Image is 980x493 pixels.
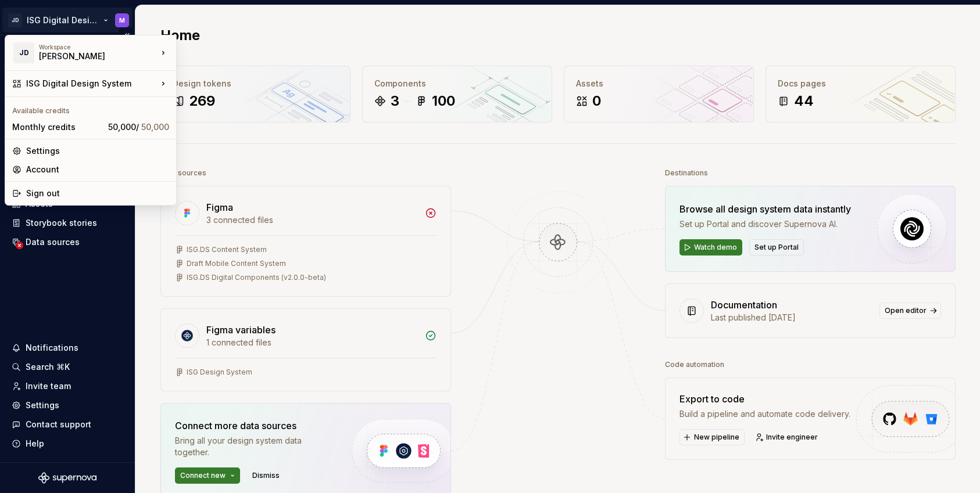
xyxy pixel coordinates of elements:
div: Available credits [8,99,174,118]
div: Account [26,164,169,175]
span: 50,000 [141,122,169,132]
div: JD [13,42,34,63]
div: ISG Digital Design System [26,78,158,89]
div: Monthly credits [12,121,103,133]
div: Settings [26,145,169,157]
div: Sign out [26,188,169,199]
div: Workspace [39,44,158,51]
span: 50,000 / [108,122,169,132]
div: [PERSON_NAME] [39,51,138,62]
